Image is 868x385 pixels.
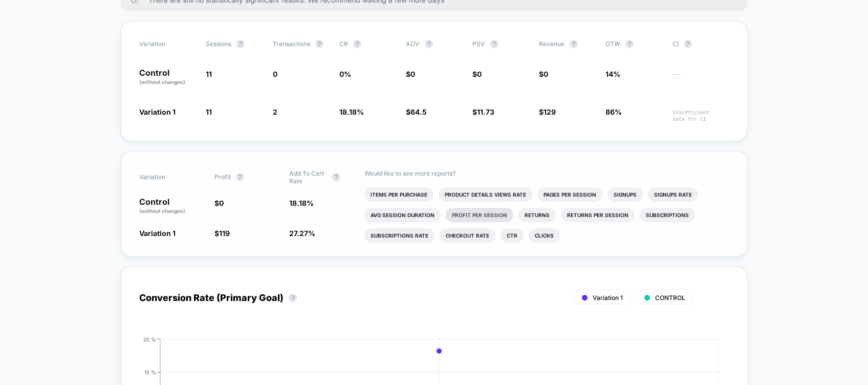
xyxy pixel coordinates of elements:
[561,208,635,222] li: Returns Per Session
[339,108,364,116] span: 18.18 %
[539,70,548,78] span: $
[477,70,482,78] span: 0
[139,69,196,86] p: Control
[236,40,245,48] button: ?
[139,40,196,48] span: Variation
[214,199,224,207] span: $
[236,173,244,181] button: ?
[648,187,698,202] li: Signups Rate
[410,70,415,78] span: 0
[472,40,485,48] span: PSV
[219,199,224,207] span: 0
[640,208,695,222] li: Subscriptions
[289,229,315,238] span: 27.27 %
[214,173,231,181] span: Profit
[544,108,556,116] span: 129
[364,228,435,243] li: Subscriptions Rate
[364,208,441,222] li: Avg Session Duration
[289,294,297,302] button: ?
[410,108,427,116] span: 64.5
[273,108,277,116] span: 2
[593,294,623,302] span: Variation 1
[518,208,556,222] li: Returns
[440,228,495,243] li: Checkout Rate
[472,108,494,116] span: $
[364,169,729,177] p: Would like to see more reports?
[539,108,556,116] span: $
[139,169,196,185] span: Variation
[219,229,230,238] span: 119
[605,70,620,78] span: 14%
[273,40,310,48] span: Transactions
[206,40,231,48] span: Sessions
[339,40,348,48] span: CR
[332,173,340,181] button: ?
[289,199,314,207] span: 18.18 %
[607,187,643,202] li: Signups
[490,40,498,48] button: ?
[315,40,323,48] button: ?
[273,70,277,78] span: 0
[206,108,212,116] span: 11
[446,208,513,222] li: Profit Per Session
[406,40,420,48] span: AOV
[605,40,662,48] span: OTW
[439,187,532,202] li: Product Details Views Rate
[537,187,602,202] li: Pages Per Session
[353,40,361,48] button: ?
[539,40,565,48] span: Revenue
[406,70,415,78] span: $
[364,187,433,202] li: Items Per Purchase
[143,336,156,342] tspan: 20 %
[139,79,185,85] span: (without changes)
[339,70,351,78] span: 0 %
[289,169,327,185] span: Add To Cart Rate
[672,71,729,86] span: ---
[425,40,433,48] button: ?
[655,294,685,302] span: CONTROL
[214,229,230,238] span: $
[570,40,578,48] button: ?
[406,108,427,116] span: $
[139,198,204,215] p: Control
[529,228,560,243] li: Clicks
[672,40,729,48] span: CI
[477,108,494,116] span: 11.73
[605,108,622,116] span: 86%
[672,109,729,122] span: Insufficient data for CI
[472,70,482,78] span: $
[139,208,185,214] span: (without changes)
[501,228,524,243] li: Ctr
[139,108,176,116] span: Variation 1
[144,369,156,375] tspan: 15 %
[206,70,212,78] span: 11
[139,229,176,238] span: Variation 1
[625,40,634,48] button: ?
[684,40,692,48] button: ?
[544,70,548,78] span: 0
